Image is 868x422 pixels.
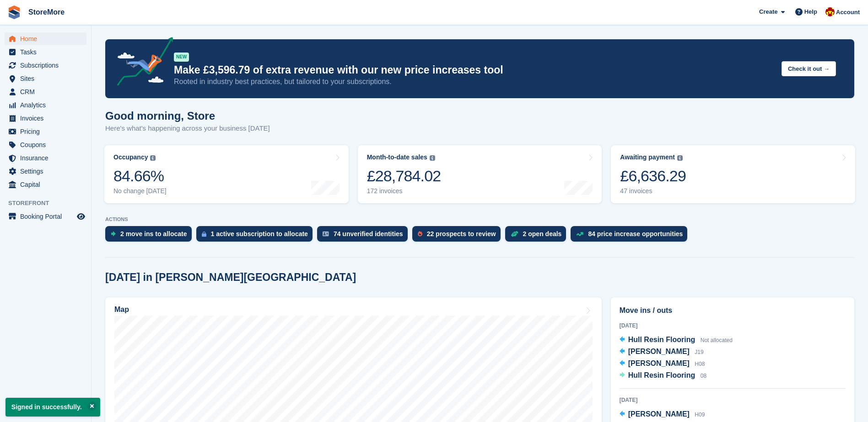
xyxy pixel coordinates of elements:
p: Here's what's happening across your business [DATE] [105,123,270,134]
div: Month-to-date sales [367,153,427,161]
a: Hull Resin Flooring Not allocated [620,334,733,346]
span: Home [20,32,75,45]
a: menu [5,125,86,138]
div: 47 invoices [620,187,686,195]
a: 84 price increase opportunities [571,226,692,246]
div: 2 open deals [523,230,562,237]
img: verify_identity-adf6edd0f0f0b5bbfe63781bf79b02c33cf7c696d77639b501bdc392416b5a36.svg [323,231,329,237]
div: 1 active subscription to allocate [211,230,308,237]
div: Awaiting payment [620,153,675,161]
span: Capital [20,178,75,191]
div: [DATE] [620,322,846,330]
span: CRM [20,85,75,98]
span: [PERSON_NAME] [628,348,690,355]
h2: [DATE] in [PERSON_NAME][GEOGRAPHIC_DATA] [105,271,356,284]
a: 2 move ins to allocate [105,226,196,246]
img: icon-info-grey-7440780725fd019a000dd9b08b2336e03edf1995a4989e88bcd33f0948082b44.svg [150,155,156,161]
div: 74 unverified identities [334,230,403,237]
a: [PERSON_NAME] H09 [620,409,705,421]
a: Occupancy 84.66% No change [DATE] [104,145,349,203]
a: menu [5,32,86,45]
a: Hull Resin Flooring 08 [620,370,706,382]
span: Hull Resin Flooring [628,371,695,379]
img: active_subscription_to_allocate_icon-d502201f5373d7db506a760aba3b589e785aa758c864c3986d89f69b8ff3... [202,231,206,237]
img: price-adjustments-announcement-icon-8257ccfd72463d97f412b2fc003d46551f7dbcb40ab6d574587a9cd5c0d94... [109,37,173,89]
a: Awaiting payment £6,636.29 47 invoices [611,145,855,203]
span: Not allocated [701,337,733,343]
a: [PERSON_NAME] H08 [620,358,705,370]
a: StoreMore [25,5,68,20]
img: prospect-51fa495bee0391a8d652442698ab0144808aea92771e9ea1ae160a38d050c398.svg [418,231,422,237]
span: [PERSON_NAME] [628,359,690,367]
div: 2 move ins to allocate [120,230,187,237]
span: Sites [20,72,75,85]
h2: Map [114,306,129,314]
span: Help [804,7,817,16]
p: Signed in successfully. [5,398,100,417]
span: Account [836,8,860,17]
div: No change [DATE] [113,187,167,195]
button: Check it out → [782,61,836,76]
span: Insurance [20,152,75,164]
div: NEW [174,53,189,62]
a: 2 open deals [505,226,571,246]
img: price_increase_opportunities-93ffe204e8149a01c8c9dc8f82e8f89637d9d84a8eef4429ea346261dce0b2c0.svg [576,232,583,236]
span: Create [759,7,777,16]
h2: Move ins / outs [620,305,846,316]
a: menu [5,165,86,178]
span: J19 [695,349,703,355]
div: [DATE] [620,396,846,404]
span: Booking Portal [20,210,75,223]
span: [PERSON_NAME] [628,410,690,418]
p: ACTIONS [105,216,854,222]
span: H08 [695,361,705,367]
div: 84 price increase opportunities [588,230,683,237]
a: Preview store [75,211,86,222]
span: 08 [701,373,706,379]
a: menu [5,46,86,58]
a: menu [5,210,86,223]
img: stora-icon-8386f47178a22dfd0bd8f6a31ec36ba5ce8667c1dd55bd0f319d3a0aa187defe.svg [7,5,21,19]
span: Storefront [8,199,91,208]
div: 172 invoices [367,187,441,195]
a: menu [5,178,86,191]
img: deal-1b604bf984904fb50ccaf53a9ad4b4a5d6e5aea283cecdc64d6e3604feb123c2.svg [511,231,518,237]
img: move_ins_to_allocate_icon-fdf77a2bb77ea45bf5b3d319d69a93e2d87916cf1d5bf7949dd705db3b84f3ca.svg [111,231,116,237]
img: icon-info-grey-7440780725fd019a000dd9b08b2336e03edf1995a4989e88bcd33f0948082b44.svg [430,155,435,161]
a: 1 active subscription to allocate [196,226,317,246]
a: 74 unverified identities [317,226,412,246]
div: Occupancy [113,153,148,161]
span: Analytics [20,99,75,111]
span: Hull Resin Flooring [628,336,695,343]
a: menu [5,152,86,164]
h1: Good morning, Store [105,110,270,122]
a: menu [5,112,86,125]
a: menu [5,59,86,72]
span: H09 [695,411,705,418]
span: Tasks [20,46,75,58]
a: menu [5,138,86,151]
a: Month-to-date sales £28,784.02 172 invoices [358,145,602,203]
span: Pricing [20,125,75,138]
a: menu [5,99,86,111]
div: 84.66% [113,167,167,185]
div: 22 prospects to review [427,230,496,237]
span: Subscriptions [20,59,75,72]
a: menu [5,85,86,98]
p: Rooted in industry best practices, but tailored to your subscriptions. [174,77,774,87]
span: Settings [20,165,75,178]
div: £28,784.02 [367,167,441,185]
span: Coupons [20,138,75,151]
a: 22 prospects to review [412,226,505,246]
span: Invoices [20,112,75,125]
a: menu [5,72,86,85]
div: £6,636.29 [620,167,686,185]
img: icon-info-grey-7440780725fd019a000dd9b08b2336e03edf1995a4989e88bcd33f0948082b44.svg [677,155,683,161]
p: Make £3,596.79 of extra revenue with our new price increases tool [174,63,774,77]
img: Store More Team [825,7,835,16]
a: [PERSON_NAME] J19 [620,346,704,358]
